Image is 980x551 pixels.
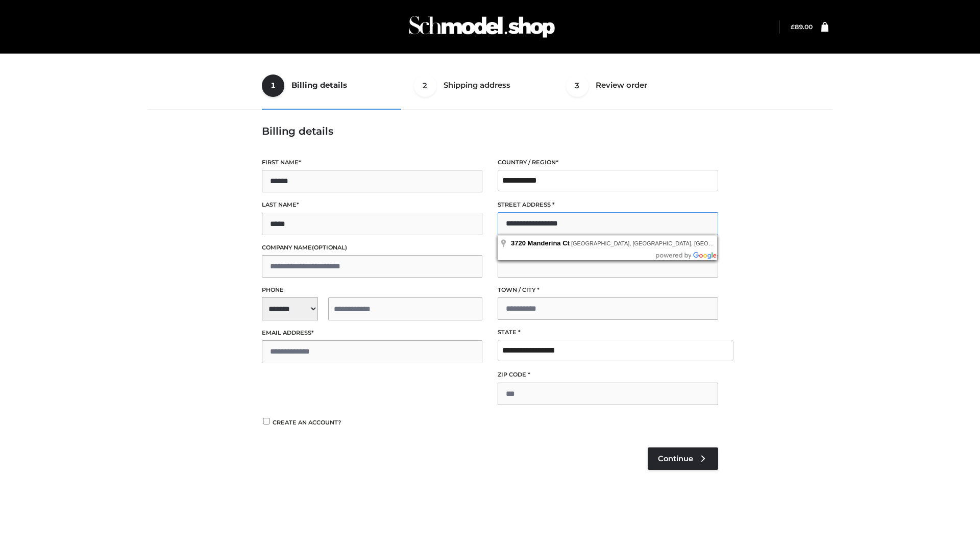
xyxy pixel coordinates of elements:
[262,158,482,167] label: First name
[791,23,813,31] a: £89.00
[498,370,718,380] label: ZIP Code
[571,240,753,246] span: [GEOGRAPHIC_DATA], [GEOGRAPHIC_DATA], [GEOGRAPHIC_DATA]
[511,239,526,247] span: 3720
[658,454,693,463] span: Continue
[791,23,813,31] bdi: 89.00
[498,328,718,337] label: State
[262,328,482,338] label: Email address
[498,285,718,295] label: Town / City
[262,125,718,137] h3: Billing details
[498,158,718,167] label: Country / Region
[262,418,271,424] input: Create an account?
[262,285,482,295] label: Phone
[273,419,341,426] span: Create an account?
[312,244,347,251] span: (optional)
[262,243,482,253] label: Company name
[498,200,718,210] label: Street address
[791,23,795,31] span: £
[648,447,718,470] a: Continue
[405,7,558,47] img: Schmodel Admin 964
[528,239,570,247] span: Manderina Ct
[262,200,482,210] label: Last name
